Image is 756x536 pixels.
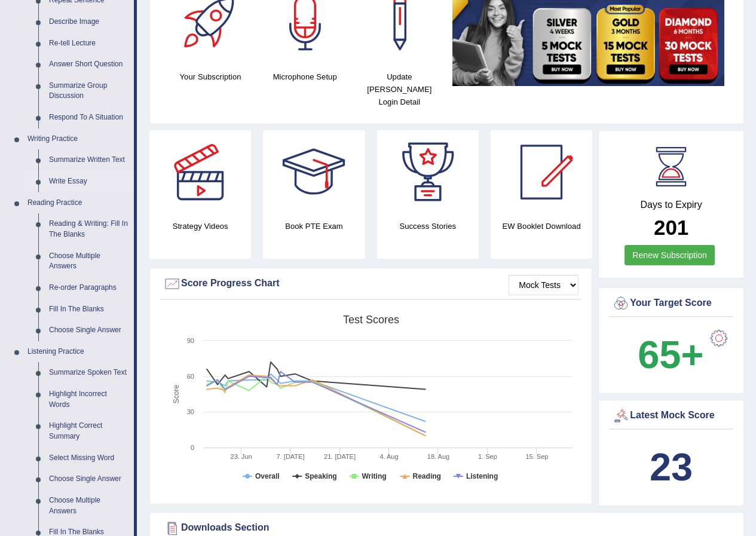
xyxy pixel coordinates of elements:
[491,220,592,232] h4: EW Booklet Download
[187,373,194,380] text: 60
[638,333,703,376] b: 65+
[44,277,134,299] a: Re-order Paragraphs
[466,472,498,480] tspan: Listening
[231,453,252,460] tspan: 23. Jun
[612,200,730,210] h4: Days to Expiry
[379,453,398,460] tspan: 4. Aug
[264,71,346,83] h4: Microphone Setup
[44,246,134,277] a: Choose Multiple Answers
[427,453,449,460] tspan: 18. Aug
[525,453,548,460] tspan: 15. Sep
[187,337,194,344] text: 90
[22,192,134,214] a: Reading Practice
[191,444,194,451] text: 0
[163,275,579,293] div: Score Progress Chart
[362,472,386,480] tspan: Writing
[44,213,134,245] a: Reading & Writing: Fill In The Blanks
[44,149,134,171] a: Summarize Written Text
[22,341,134,363] a: Listening Practice
[44,384,134,415] a: Highlight Incorrect Words
[377,220,479,232] h4: Success Stories
[324,453,356,460] tspan: 21. [DATE]
[44,171,134,192] a: Write Essay
[44,415,134,447] a: Highlight Correct Summary
[263,220,365,232] h4: Book PTE Exam
[44,468,134,490] a: Choose Single Answer
[187,408,194,415] text: 30
[44,54,134,75] a: Answer Short Question
[478,453,497,460] tspan: 1. Sep
[44,107,134,128] a: Respond To A Situation
[625,245,715,265] a: Renew Subscription
[413,472,441,480] tspan: Reading
[44,33,134,54] a: Re-tell Lecture
[44,11,134,33] a: Describe Image
[358,71,440,108] h4: Update [PERSON_NAME] Login Detail
[650,445,693,489] b: 23
[44,299,134,320] a: Fill In The Blanks
[44,75,134,107] a: Summarize Group Discussion
[22,128,134,150] a: Writing Practice
[169,71,252,83] h4: Your Subscription
[44,362,134,384] a: Summarize Spoken Text
[305,472,336,480] tspan: Speaking
[654,216,688,239] b: 201
[612,407,730,425] div: Latest Mock Score
[149,220,251,232] h4: Strategy Videos
[44,448,134,469] a: Select Missing Word
[44,320,134,341] a: Choose Single Answer
[44,490,134,522] a: Choose Multiple Answers
[343,314,399,326] tspan: Test scores
[255,472,280,480] tspan: Overall
[277,453,305,460] tspan: 7. [DATE]
[612,295,730,313] div: Your Target Score
[172,385,180,404] tspan: Score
